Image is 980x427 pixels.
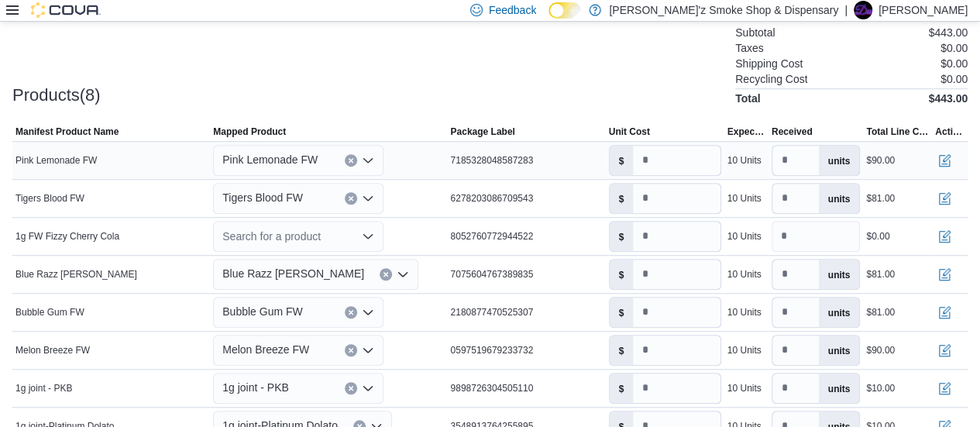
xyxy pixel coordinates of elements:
label: $ [610,222,634,251]
div: $90.00 [866,154,895,167]
h4: $443.00 [928,92,968,105]
button: Clear input [345,344,357,356]
h6: Recycling Cost [735,73,807,85]
span: Package Label [450,126,514,138]
span: 1g joint - PKB [15,382,72,394]
img: Cova [31,2,101,18]
span: Blue Razz [PERSON_NAME] [15,268,137,281]
button: Clear input [345,154,357,167]
button: Open list of options [362,382,374,394]
label: units [819,374,860,403]
p: [PERSON_NAME]'z Smoke Shop & Dispensary [609,1,838,19]
div: Dubie Smith [854,1,872,19]
div: $10.00 [866,382,895,394]
span: 6278203086709543 [450,192,533,205]
label: units [819,260,860,289]
div: 10 Units [727,382,762,394]
div: 10 Units [727,268,762,281]
span: Bubble Gum FW [222,302,302,321]
span: 7075604767389835 [450,268,533,281]
span: Bubble Gum FW [15,306,84,319]
span: 1g FW Fizzy Cherry Cola [15,230,119,243]
div: $90.00 [866,344,895,356]
label: units [819,336,860,365]
div: 10 Units [727,306,762,319]
label: units [819,146,860,175]
span: Tigers Blood FW [15,192,84,205]
span: Melon Breeze FW [222,340,309,359]
span: Blue Razz [PERSON_NAME] [222,264,364,283]
button: Clear input [345,382,357,394]
button: Open list of options [362,154,374,167]
button: Clear input [380,268,392,281]
label: units [819,298,860,327]
h6: Subtotal [735,26,775,39]
p: $0.00 [940,42,968,54]
span: Tigers Blood FW [222,188,303,207]
h6: Taxes [735,42,764,54]
span: Unit Cost [609,126,650,138]
span: Pink Lemonade FW [15,154,97,167]
p: [PERSON_NAME] [879,1,968,19]
span: Melon Breeze FW [15,344,90,356]
div: 10 Units [727,230,762,243]
div: $81.00 [866,192,895,205]
span: Expected [727,126,765,138]
span: Actions [935,126,965,138]
button: Clear input [345,306,357,319]
span: 1g joint - PKB [222,378,289,397]
span: Total Line Cost [866,126,929,138]
span: 0597519679233732 [450,344,533,356]
span: Feedback [489,2,536,18]
div: $81.00 [866,268,895,281]
label: $ [610,374,634,403]
p: | [844,1,848,19]
button: Clear input [345,192,357,205]
button: Open list of options [397,268,409,281]
h3: Products(8) [12,86,101,105]
h4: Total [735,92,760,105]
span: 8052760772944522 [450,230,533,243]
label: $ [610,298,634,327]
div: 10 Units [727,344,762,356]
h6: Shipping Cost [735,57,803,70]
p: $0.00 [940,73,968,85]
label: $ [610,260,634,289]
span: 2180877470525307 [450,306,533,319]
label: $ [610,146,634,175]
span: Manifest Product Name [15,126,119,138]
button: Open list of options [362,230,374,243]
span: Received [772,126,813,138]
span: Pink Lemonade FW [222,150,318,169]
button: Open list of options [362,344,374,356]
span: Mapped Product [213,126,286,138]
p: $443.00 [928,26,968,39]
div: $81.00 [866,306,895,319]
label: $ [610,184,634,213]
label: units [819,184,860,213]
div: 10 Units [727,154,762,167]
input: Dark Mode [548,2,581,19]
button: Open list of options [362,192,374,205]
label: $ [610,336,634,365]
button: Open list of options [362,306,374,319]
div: $0.00 [866,230,889,243]
span: 7185328048587283 [450,154,533,167]
span: 9898726304505110 [450,382,533,394]
p: $0.00 [940,57,968,70]
div: 10 Units [727,192,762,205]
